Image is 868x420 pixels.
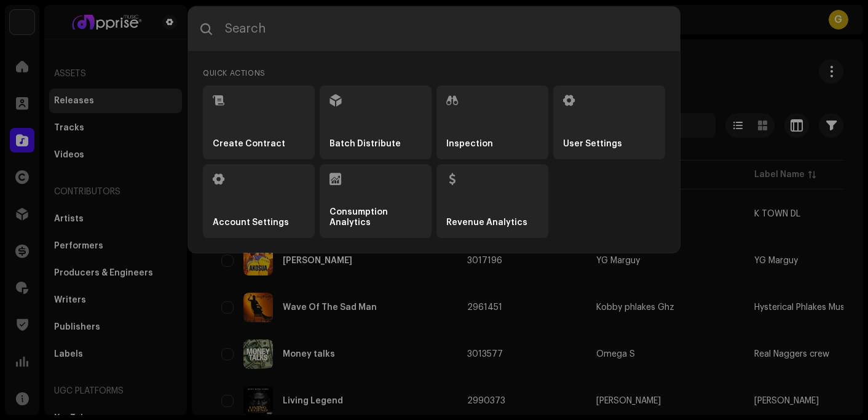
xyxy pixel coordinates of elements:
[446,218,527,228] strong: Revenue Analytics
[203,66,665,81] div: Quick Actions
[563,139,622,149] strong: User Settings
[329,139,401,149] strong: Batch Distribute
[329,207,422,228] strong: Consumption Analytics
[213,218,289,228] strong: Account Settings
[213,139,285,149] strong: Create Contract
[446,139,493,149] strong: Inspection
[188,7,680,51] input: Search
